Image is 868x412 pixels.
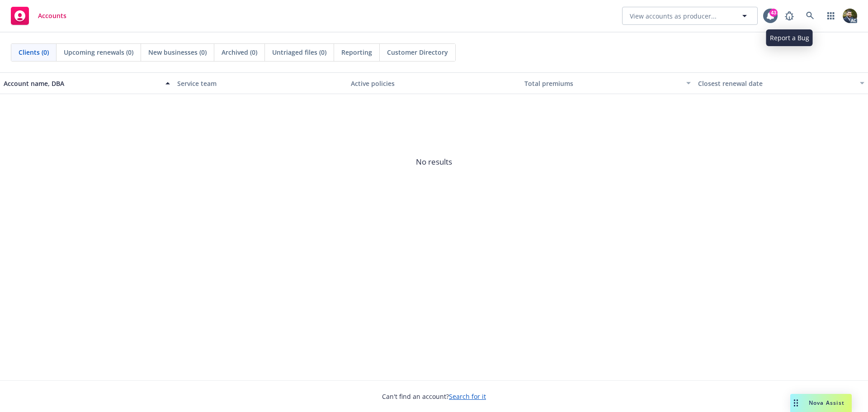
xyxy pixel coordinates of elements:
a: Switch app [822,7,840,25]
button: Closest renewal date [694,72,868,94]
div: Total premiums [524,79,681,88]
button: Nova Assist [790,394,852,412]
div: Service team [177,79,344,88]
span: Customer Directory [387,47,448,57]
div: Drag to move [790,394,802,412]
span: Reporting [341,47,372,57]
img: photo [843,9,857,23]
span: View accounts as producer... [630,11,717,21]
div: 43 [769,9,778,17]
button: Active policies [347,72,521,94]
span: Nova Assist [809,399,844,407]
span: Can't find an account? [382,392,486,401]
span: Accounts [38,12,66,19]
span: Upcoming renewals (0) [64,47,133,57]
button: View accounts as producer... [622,7,758,25]
span: Archived (0) [222,47,257,57]
span: New businesses (0) [148,47,207,57]
button: Total premiums [521,72,694,94]
a: Search [801,7,819,25]
div: Account name, DBA [4,79,160,88]
div: Closest renewal date [698,79,854,88]
span: Untriaged files (0) [272,47,326,57]
a: Report a Bug [780,7,798,25]
div: Active policies [351,79,517,88]
button: Service team [174,72,347,94]
span: Clients (0) [19,47,49,57]
a: Search for it [449,392,486,401]
a: Accounts [7,3,70,28]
